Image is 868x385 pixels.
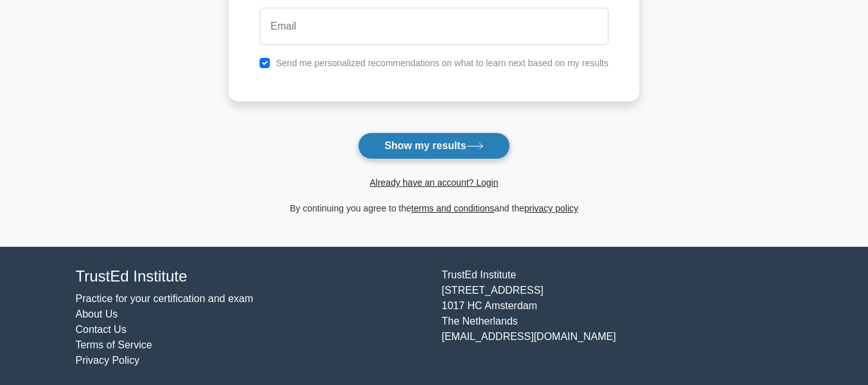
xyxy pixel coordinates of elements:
[358,132,509,159] button: Show my results
[76,309,118,319] a: About Us
[76,339,152,350] a: Terms of Service
[434,267,801,368] div: TrustEd Institute [STREET_ADDRESS] 1017 HC Amsterdam The Netherlands [EMAIL_ADDRESS][DOMAIN_NAME]
[411,203,494,213] a: terms and conditions
[524,203,578,213] a: privacy policy
[76,293,254,304] a: Practice for your certification and exam
[369,177,498,188] a: Already have an account? Login
[76,355,140,366] a: Privacy Policy
[260,8,608,45] input: Email
[276,58,608,68] label: Send me personalized recommendations on what to learn next based on my results
[76,324,127,335] a: Contact Us
[76,267,427,286] h4: TrustEd Institute
[221,201,647,216] div: By continuing you agree to the and the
